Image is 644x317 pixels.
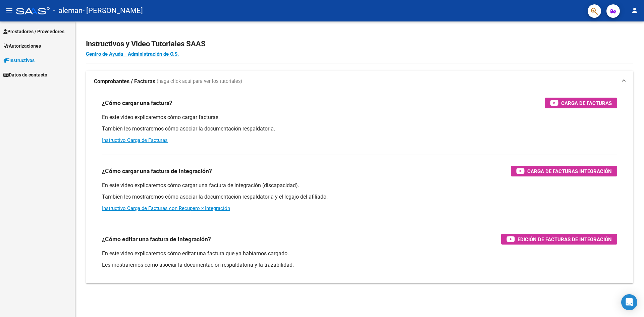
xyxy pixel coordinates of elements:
span: Carga de Facturas Integración [527,167,612,175]
button: Edición de Facturas de integración [501,234,617,245]
span: - aleman [53,3,83,18]
p: También les mostraremos cómo asociar la documentación respaldatoria. [102,125,617,133]
a: Instructivo Carga de Facturas con Recupero x Integración [102,205,230,211]
p: En este video explicaremos cómo editar una factura que ya habíamos cargado. [102,250,617,257]
mat-icon: menu [5,6,13,14]
h3: ¿Cómo cargar una factura? [102,98,172,108]
span: - [PERSON_NAME] [83,3,143,18]
div: Open Intercom Messenger [621,294,637,310]
span: (haga click aquí para ver los tutoriales) [157,78,242,85]
span: Datos de contacto [3,71,47,78]
span: Autorizaciones [3,42,41,50]
p: Les mostraremos cómo asociar la documentación respaldatoria y la trazabilidad. [102,261,617,269]
span: Carga de Facturas [561,99,612,107]
a: Instructivo Carga de Facturas [102,137,168,143]
strong: Comprobantes / Facturas [94,78,155,85]
h2: Instructivos y Video Tutoriales SAAS [86,38,633,50]
button: Carga de Facturas [545,98,617,108]
mat-icon: person [631,6,639,14]
a: Centro de Ayuda - Administración de O.S. [86,51,179,57]
p: En este video explicaremos cómo cargar una factura de integración (discapacidad). [102,182,617,189]
h3: ¿Cómo editar una factura de integración? [102,234,211,244]
p: También les mostraremos cómo asociar la documentación respaldatoria y el legajo del afiliado. [102,193,617,201]
h3: ¿Cómo cargar una factura de integración? [102,166,212,176]
span: Instructivos [3,57,35,64]
div: Comprobantes / Facturas (haga click aquí para ver los tutoriales) [86,92,633,283]
p: En este video explicaremos cómo cargar facturas. [102,114,617,121]
span: Edición de Facturas de integración [518,235,612,244]
mat-expansion-panel-header: Comprobantes / Facturas (haga click aquí para ver los tutoriales) [86,71,633,92]
span: Prestadores / Proveedores [3,28,64,35]
button: Carga de Facturas Integración [511,166,617,176]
